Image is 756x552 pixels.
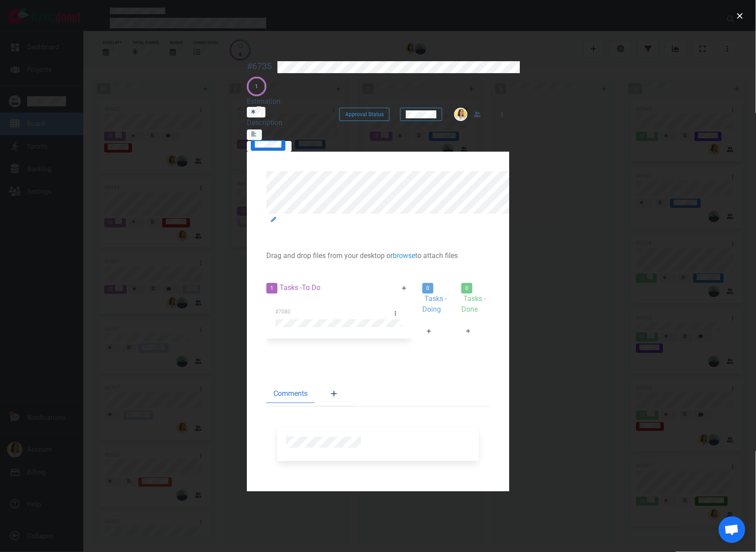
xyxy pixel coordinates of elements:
[275,309,291,315] span: #7080
[280,283,320,292] span: Tasks - To Do
[733,9,747,23] button: close
[415,251,458,260] span: to attach files
[339,108,390,121] button: Approval Status
[266,251,393,260] span: Drag and drop files from your desktop or
[455,109,467,120] img: 26
[422,294,447,313] span: Tasks - Doing
[461,294,486,313] span: Tasks - Done
[461,283,472,294] span: 0
[422,283,433,294] span: 0
[247,117,308,128] div: Description
[393,251,415,260] a: browse
[247,61,272,72] div: #6735
[266,283,277,294] span: 1
[255,82,258,90] div: 1
[719,517,745,543] div: Ouvrir le chat
[273,388,308,399] span: Comments
[247,96,308,107] div: Estimation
